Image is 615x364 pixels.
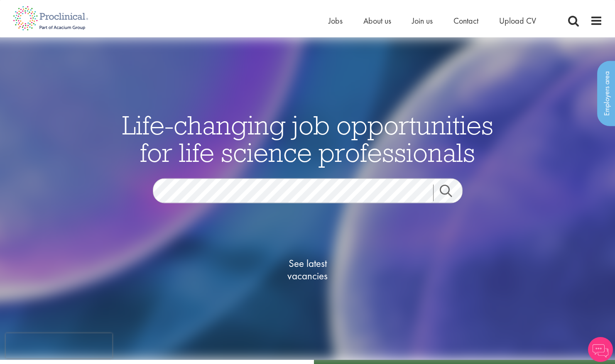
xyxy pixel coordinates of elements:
[266,257,349,282] span: See latest vacancies
[588,337,613,362] img: Chatbot
[453,15,478,26] a: Contact
[363,15,391,26] a: About us
[122,108,493,169] span: Life-changing job opportunities for life science professionals
[412,15,433,26] a: Join us
[328,15,343,26] a: Jobs
[433,185,469,201] a: Job search submit button
[6,333,112,358] iframe: reCAPTCHA
[266,224,349,315] a: See latestvacancies
[499,15,536,26] a: Upload CV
